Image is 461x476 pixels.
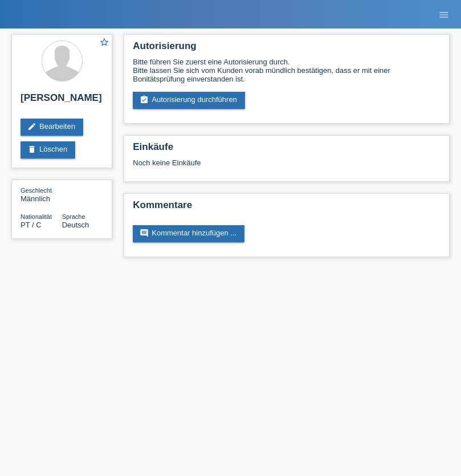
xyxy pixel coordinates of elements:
[21,221,42,229] span: Portugal / C / 21.04.2010
[21,213,52,220] span: Nationalität
[140,95,149,104] i: assignment_turned_in
[133,141,440,158] h2: Einkäufe
[21,119,83,136] a: editBearbeiten
[62,213,85,220] span: Sprache
[133,92,245,109] a: assignment_turned_inAutorisierung durchführen
[21,186,62,203] div: Männlich
[140,229,149,238] i: comment
[133,200,440,217] h2: Kommentare
[133,40,440,58] h2: Autorisierung
[433,11,455,18] a: menu
[133,225,244,242] a: commentKommentar hinzufügen ...
[27,122,36,131] i: edit
[438,9,450,21] i: menu
[133,58,440,83] div: Bitte führen Sie zuerst eine Autorisierung durch. Bitte lassen Sie sich vom Kunden vorab mündlich...
[133,158,440,176] div: Noch keine Einkäufe
[27,145,36,154] i: delete
[21,92,103,109] h2: [PERSON_NAME]
[21,141,75,158] a: deleteLöschen
[62,221,89,229] span: Deutsch
[99,37,109,47] i: star_border
[21,187,52,194] span: Geschlecht
[99,37,109,49] a: star_border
